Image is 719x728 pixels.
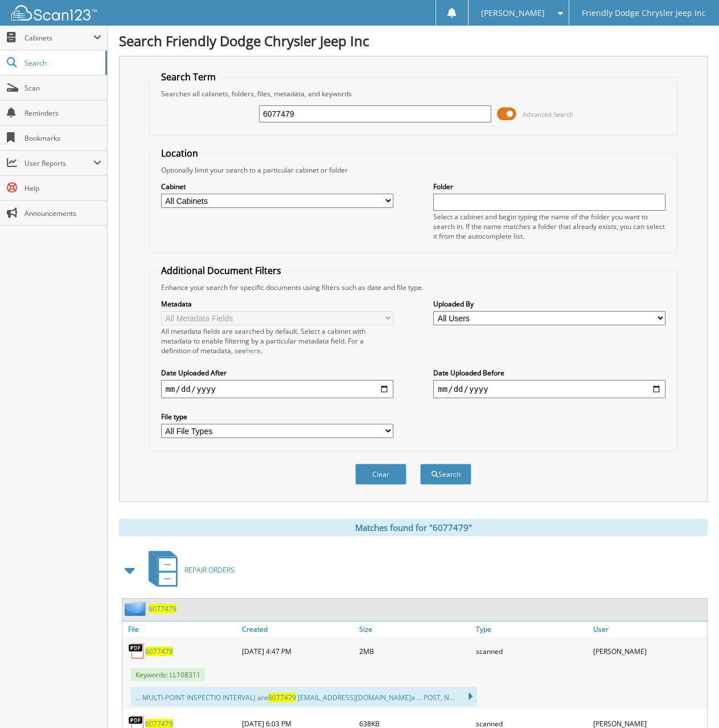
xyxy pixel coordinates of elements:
[125,602,149,616] img: folder2.png
[131,687,477,706] div: ... MULTI-POINT INSPECTIO INTERVAL) are [EMAIL_ADDRESS][DOMAIN_NAME] a ... POST, N...
[433,182,665,191] label: Folder
[24,208,101,218] span: Announcements
[119,519,708,536] div: Matches found for "6077479"
[24,33,93,43] span: Cabinets
[433,212,665,241] div: Select a cabinet and begin typing the name of the folder you want to search in. If the name match...
[355,464,406,485] button: Clear
[145,647,173,656] a: 6077479
[239,640,356,662] div: [DATE] 4:47 PM
[142,547,235,592] a: REPAIR ORDERS
[24,83,101,93] span: Scan
[24,183,101,193] span: Help
[356,621,473,637] a: Size
[268,693,296,702] span: 6077479
[119,31,708,50] h1: Search Friendly Dodge Chrysler Jeep Inc
[590,640,707,662] div: [PERSON_NAME]
[420,464,471,485] button: Search
[155,283,672,292] div: Enhance your search for specific documents using filters such as date and file type.
[11,5,97,21] img: scan123-logo-white.svg
[155,147,204,159] legend: Location
[590,621,707,637] a: User
[473,640,590,662] div: scanned
[149,604,176,614] a: 6077479
[24,133,101,143] span: Bookmarks
[128,643,145,660] img: PDF.png
[24,58,100,68] span: Search
[473,621,590,637] a: Type
[582,10,706,17] span: Friendly Dodge Chrysler Jeep Inc
[481,10,545,17] span: [PERSON_NAME]
[155,165,672,175] div: Optionally limit your search to a particular cabinet or folder
[161,380,393,398] input: start
[131,668,205,681] span: Keywords: LL108311
[433,380,665,398] input: end
[161,182,393,191] label: Cabinet
[523,110,573,118] span: Advanced Search
[155,71,221,83] legend: Search Term
[433,299,665,309] label: Uploaded By
[433,368,665,378] label: Date Uploaded Before
[122,621,239,637] a: File
[155,89,672,99] div: Searches all cabinets, folders, files, metadata, and keywords
[155,264,287,277] legend: Additional Document Filters
[24,158,93,168] span: User Reports
[161,326,393,355] div: All metadata fields are searched by default. Select a cabinet with metadata to enable filtering b...
[246,346,261,355] a: here
[184,565,235,575] span: REPAIR ORDERS
[239,621,356,637] a: Created
[161,368,393,378] label: Date Uploaded After
[24,108,101,118] span: Reminders
[356,640,473,662] div: 2MB
[161,299,393,309] label: Metadata
[161,412,393,422] label: File type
